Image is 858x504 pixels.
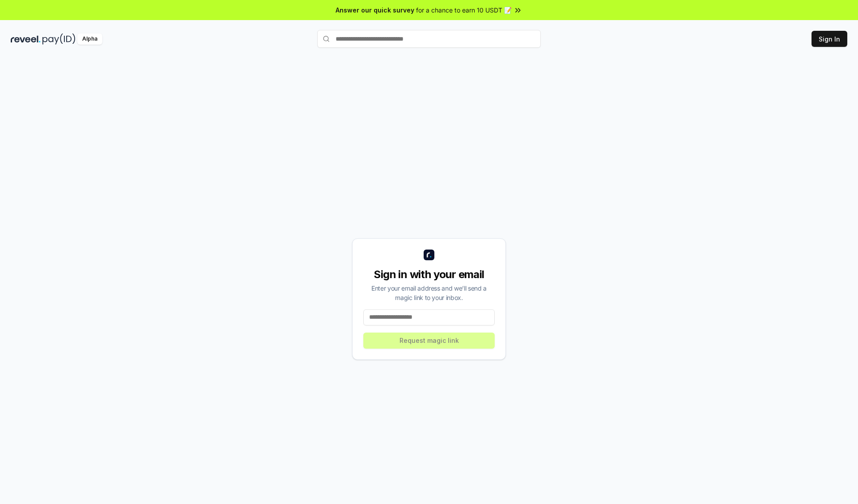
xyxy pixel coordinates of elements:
div: Sign in with your email [363,267,495,282]
span: for a chance to earn 10 USDT 📝 [416,5,512,15]
div: Alpha [77,33,102,45]
img: logo_small [424,250,434,260]
div: Enter your email address and we’ll send a magic link to your inbox. [363,283,495,302]
button: Sign In [812,31,847,47]
img: reveel_dark [11,33,41,45]
span: Answer our quick survey [336,5,414,15]
img: pay_id [42,33,76,45]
